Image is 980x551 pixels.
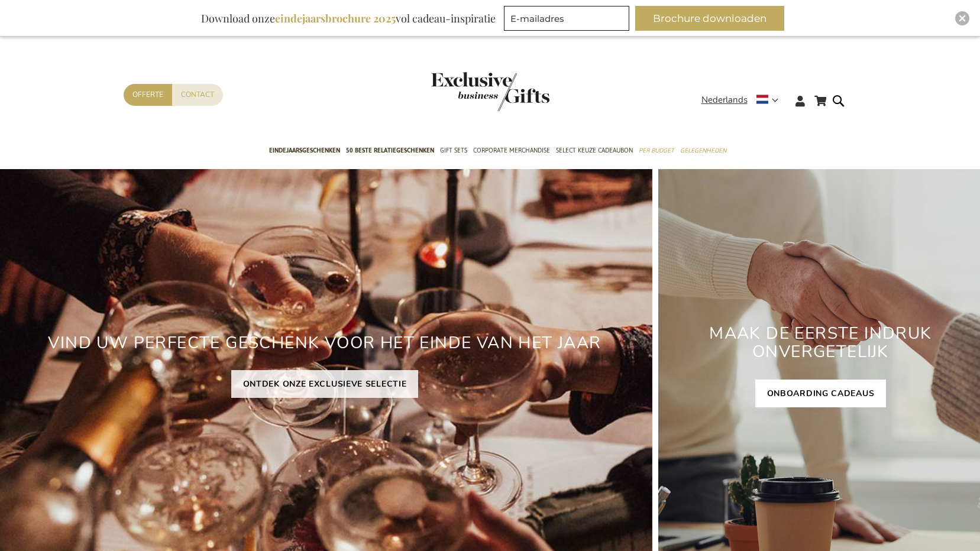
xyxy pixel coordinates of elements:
span: Eindejaarsgeschenken [269,144,340,157]
img: Close [959,15,966,22]
span: Corporate Merchandise [473,144,550,157]
div: Download onze vol cadeau-inspiratie [196,6,501,31]
span: Nederlands [701,93,748,107]
span: Per Budget [639,144,674,157]
input: E-mailadres [504,6,629,31]
span: Gelegenheden [680,144,726,157]
a: ONTDEK ONZE EXCLUSIEVE SELECTIE [231,370,419,398]
div: Nederlands [701,93,786,107]
div: Close [955,11,969,25]
button: Brochure downloaden [635,6,784,31]
form: marketing offers and promotions [504,6,633,34]
span: 50 beste relatiegeschenken [346,144,434,157]
span: Select Keuze Cadeaubon [556,144,633,157]
img: Exclusive Business gifts logo [431,72,549,111]
a: Contact [172,84,223,106]
b: eindejaarsbrochure 2025 [275,11,396,25]
span: Gift Sets [440,144,467,157]
a: Offerte [124,84,172,106]
a: ONBOARDING CADEAUS [755,380,887,407]
a: store logo [431,72,490,111]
